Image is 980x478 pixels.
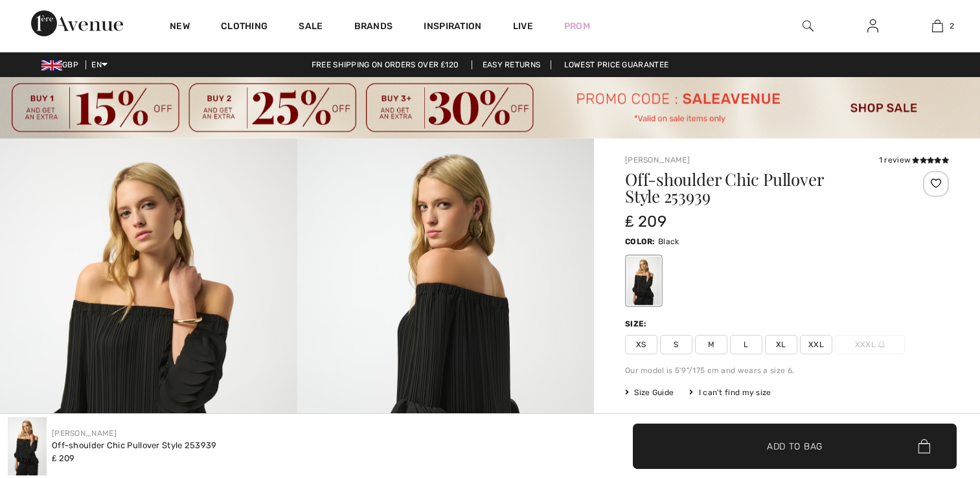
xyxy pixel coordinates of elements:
span: XL [765,335,797,354]
span: 2 [950,20,954,32]
span: ₤ 209 [52,453,75,463]
a: [PERSON_NAME] [52,429,117,438]
span: L [730,335,762,354]
div: Our model is 5'9"/175 cm and wears a size 6. [625,365,949,376]
img: ring-m.svg [878,341,885,348]
img: 1ère Avenue [31,10,123,36]
div: Size: [625,318,650,330]
a: Brands [354,21,393,34]
span: Color: [625,237,655,246]
span: XS [625,335,657,354]
a: 2 [906,18,969,34]
span: Black [658,237,679,246]
img: UK Pound [41,60,62,71]
h1: Off-shoulder Chic Pullover Style 253939 [625,171,895,205]
a: Lowest Price Guarantee [554,60,679,69]
img: Off-Shoulder Chic Pullover Style 253939 [8,417,47,475]
span: S [660,335,692,354]
img: My Info [867,18,878,34]
button: Add to Bag [633,424,957,469]
span: XXXL [835,335,905,354]
span: M [695,335,727,354]
img: Bag.svg [918,439,930,453]
span: ₤ 209 [625,212,667,231]
span: GBP [41,60,84,69]
span: EN [91,60,108,69]
a: Free shipping on orders over ₤120 [301,60,470,69]
span: Size Guide [625,387,674,398]
span: XXL [800,335,832,354]
img: My Bag [932,18,943,34]
a: Live [513,19,533,33]
span: Add to Bag [767,439,823,453]
span: Inspiration [424,21,481,34]
div: 1 review [879,154,949,166]
a: Sale [299,21,323,34]
div: Black [627,256,661,305]
a: Clothing [221,21,268,34]
a: New [170,21,190,34]
a: Easy Returns [472,60,552,69]
div: Off-shoulder Chic Pullover Style 253939 [52,439,217,452]
a: Sign In [857,18,889,34]
img: search the website [803,18,814,34]
div: I can't find my size [689,387,771,398]
a: Prom [564,19,590,33]
a: [PERSON_NAME] [625,155,690,165]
